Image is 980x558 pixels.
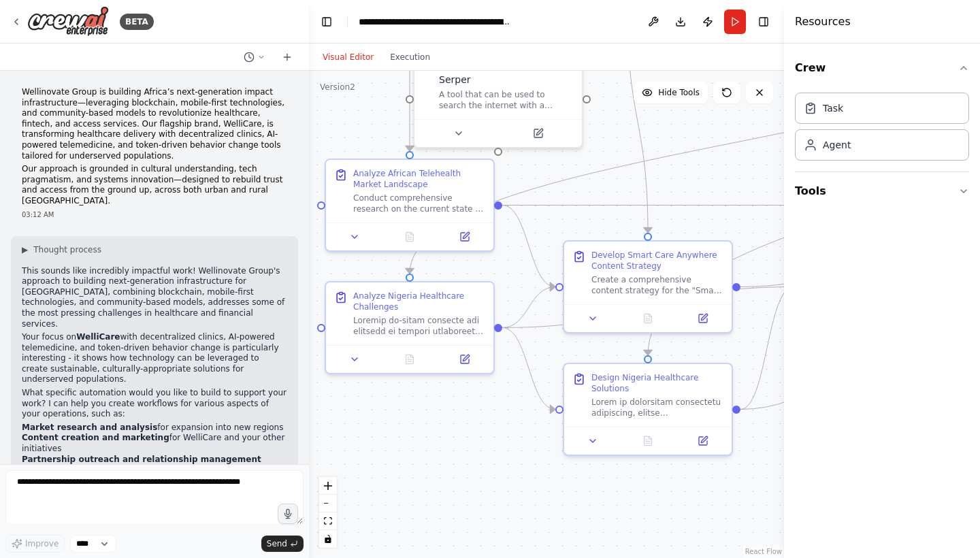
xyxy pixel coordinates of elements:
button: Hide left sidebar [317,12,336,31]
li: for expansion into new regions [22,423,287,433]
button: fit view [319,512,337,530]
button: zoom out [319,495,337,512]
button: Open in side panel [679,310,726,327]
div: Search the internet with Serper [439,59,574,86]
p: Your focus on with decentralized clinics, AI-powered telemedicine, and token-driven behavior chan... [22,332,287,385]
span: Hide Tools [658,87,700,98]
div: Analyze African Telehealth Market LandscapeConduct comprehensive research on the current state of... [325,159,495,252]
div: Develop Smart Care Anywhere Content StrategyCreate a comprehensive content strategy for the "Smar... [563,240,733,333]
div: SerperDevToolSearch the internet with SerperA tool that can be used to search the internet with a... [413,50,583,148]
div: Loremip do-sitam consecte adi elitsedd ei tempori utlaboreet doloremagn al Enimadm'v quisn exe ul... [353,315,485,337]
p: This sounds like incredibly impactful work! Wellinovate Group's approach to building next-generat... [22,266,287,330]
strong: Partnership outreach and relationship management [22,455,261,464]
div: Lorem ip dolorsitam consectetu adipiscing, elitse doeiusmodtemp, incididunt utlaboree dolorema al... [591,397,723,419]
h4: Resources [795,14,851,30]
button: Switch to previous chat [238,49,271,65]
button: No output available [619,310,677,327]
div: Develop Smart Care Anywhere Content Strategy [591,250,723,272]
strong: WelliCare [76,332,120,342]
div: Create a comprehensive content strategy for the "Smart Care. Anywhere" telehealth initiative, inc... [591,274,723,296]
a: React Flow attribution [745,548,782,555]
button: Hide Tools [634,82,708,103]
div: Design Nigeria Healthcare Solutions [591,372,723,394]
div: Agent [823,138,851,152]
button: No output available [381,229,439,245]
button: Open in side panel [500,125,576,142]
g: Edge from ce959362-7fb2-4fc1-98cf-e1bfab2167a7 to c6a5111c-a85c-4925-b914-365a52b320fe [502,280,555,335]
button: Crew [795,49,969,87]
g: Edge from 68bbf650-0442-4b0d-aa16-e4a5be14a65f to 87635c77-5605-40c1-88be-cc20eb7ca332 [403,11,416,151]
button: Open in side panel [679,433,726,449]
g: Edge from f4f6beb3-476c-4e2d-a580-9a807d7f0b2a to c6a5111c-a85c-4925-b914-365a52b320fe [621,11,655,233]
div: A tool that can be used to search the internet with a search_query. Supports different search typ... [439,89,574,111]
span: Thought process [33,244,101,255]
button: toggle interactivity [319,530,337,548]
button: Click to speak your automation idea [278,504,298,524]
button: ▶Thought process [22,244,101,255]
button: Open in side panel [441,351,488,367]
div: 03:12 AM [22,210,287,220]
p: What specific automation would you like to build to support your work? I can help you create work... [22,388,287,420]
div: Task [823,101,843,115]
button: Hide right sidebar [754,12,773,31]
span: Improve [25,538,59,549]
p: Our approach is grounded in cultural understanding, tech pragmatism, and systems innovation—desig... [22,164,287,206]
button: No output available [381,351,439,367]
div: Crew [795,87,969,171]
button: Start a new chat [276,49,298,65]
button: Tools [795,172,969,210]
button: Visual Editor [314,49,382,65]
nav: breadcrumb [359,15,512,29]
div: Analyze Nigeria Healthcare ChallengesLoremip do-sitam consecte adi elitsedd ei tempori utlaboreet... [325,281,495,374]
div: Conduct comprehensive research on the current state of telehealth adoption in [GEOGRAPHIC_DATA], ... [353,193,485,214]
button: Execution [382,49,438,65]
g: Edge from ce959362-7fb2-4fc1-98cf-e1bfab2167a7 to a48e466c-ca4a-487b-9bab-4dab61ad9e0c [502,280,794,335]
span: ▶ [22,244,28,255]
button: zoom in [319,477,337,495]
button: Improve [5,535,65,553]
div: Analyze African Telehealth Market Landscape [353,168,485,190]
span: Send [267,538,287,549]
div: BETA [120,14,154,30]
div: Analyze Nigeria Healthcare Challenges [353,291,485,312]
li: for WelliCare and your other initiatives [22,433,287,454]
button: Open in side panel [441,229,488,245]
g: Edge from 87635c77-5605-40c1-88be-cc20eb7ca332 to c6a5111c-a85c-4925-b914-365a52b320fe [502,199,555,294]
p: Wellinovate Group is building Africa’s next-generation impact infrastructure—leveraging blockchai... [22,87,287,161]
g: Edge from ce959362-7fb2-4fc1-98cf-e1bfab2167a7 to 0bc40b00-b77c-446c-a2e1-a646db287d90 [502,321,555,416]
strong: Content creation and marketing [22,433,169,442]
div: Version 2 [320,82,355,93]
div: React Flow controls [319,477,337,548]
div: Design Nigeria Healthcare SolutionsLorem ip dolorsitam consectetu adipiscing, elitse doeiusmodtem... [563,363,733,456]
img: Logo [27,6,109,37]
strong: Market research and analysis [22,423,157,432]
button: Send [261,536,304,552]
button: No output available [619,433,677,449]
g: Edge from 0bc40b00-b77c-446c-a2e1-a646db287d90 to a48e466c-ca4a-487b-9bab-4dab61ad9e0c [740,280,794,416]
